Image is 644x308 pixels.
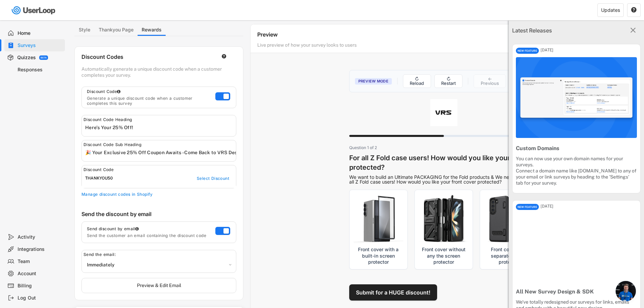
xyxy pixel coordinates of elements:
button: ↻ Reload [403,74,431,88]
div: Automatically generate a unique discount code when a customer completes your survey. [81,66,236,78]
div: THANKYOU50 [85,176,183,181]
div: You can now use your own domain names for your surveys. Connect a domain name like [DOMAIN_NAME] ... [516,156,637,186]
div: Open chat [616,281,636,301]
div: BETA [41,56,47,59]
button: Submit for a HUGE discount! [349,284,437,301]
div: Discount Code [84,167,182,172]
div: Manage discount codes in Shopify [81,192,236,197]
span: Preview Mode [355,78,392,85]
text:  [631,7,637,13]
div: Team [18,258,62,265]
div: Custom Domains [516,145,637,152]
div: Select Discount [197,176,229,181]
img: CleanShot%202025-09-30%20at%2011.24.00%402x.png [516,57,637,138]
div: Send the discount by email [81,211,236,220]
div: Send discount by email [87,226,209,232]
div: NEW FEATURE [516,48,539,54]
span: Front cover with separate screen protector [484,246,534,265]
span: Front cover without any the screen protector [419,246,469,265]
div: Discount Code Sub Heading [84,142,182,147]
div: [DATE] [541,204,640,208]
div: Preview [257,31,630,40]
div: Send the email: [84,252,182,257]
div: Responses [18,67,62,73]
button: Style [74,24,95,36]
button:  [221,54,227,59]
div: Latest Releases [512,26,600,34]
div: Discount Codes [81,53,214,63]
img: userloop-logo-01.svg [10,3,58,17]
div: Integrations [18,246,62,253]
div: Discount Code [87,89,209,94]
div: Live preview of how your survey looks to users [257,42,566,51]
div: All New Survey Design & SDK [516,288,637,295]
div: [DATE] [541,48,640,52]
div: Billing [18,283,62,289]
button: Rewards [138,24,166,36]
button: ← Previous [474,74,506,88]
text:  [222,54,226,59]
div: Send the customer an email containing the discount code [87,233,209,238]
div: We want to build an Ultimate PACKAGING for the Fold products & We need you! For all Z Fold case u... [349,175,539,184]
img: Survey Logo [430,99,457,126]
div: Updates [601,8,620,13]
button: ↻ Restart [434,74,463,88]
div: Surveys [18,42,62,49]
text:  [630,26,636,34]
div: Discount Code Heading [84,117,182,122]
div: Home [18,30,62,37]
button:  [628,26,637,35]
div: NEW FEATURE [516,204,539,210]
div: Question 1 of 2 [349,145,539,150]
button: Thankyou Page [95,24,138,36]
button:  [631,7,637,13]
div: Activity [18,234,62,240]
div: Account [18,270,62,277]
button: Preview & Edit Email [81,278,236,293]
span: Front cover with a built-in screen protector [354,246,403,265]
div: Quizzes [17,54,36,61]
div: Generate a unique discount code when a customer completes this survey [87,96,209,106]
div: Log Out [18,295,62,301]
h3: For all Z Fold case users! How would you like your phone protected? [349,153,539,172]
